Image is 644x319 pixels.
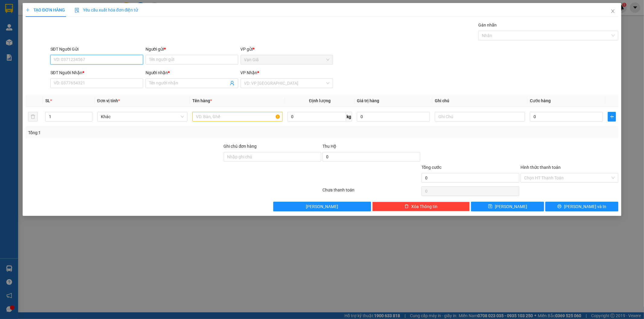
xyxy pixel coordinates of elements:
div: VP gửi [241,46,333,52]
span: user-add [230,81,235,86]
span: delete [405,204,409,209]
span: Xóa Thông tin [411,203,437,210]
img: icon [75,8,79,13]
button: deleteXóa Thông tin [372,202,470,211]
span: plus [26,8,30,12]
span: [PERSON_NAME] [306,203,338,210]
div: Chưa thanh toán [322,187,421,197]
span: TẠO ĐƠN HÀNG [26,8,65,12]
span: printer [557,204,562,209]
label: Ghi chú đơn hàng [224,144,257,149]
span: close [610,9,615,14]
span: [PERSON_NAME] [495,203,527,210]
span: Vạn Giã [244,55,330,64]
span: Thu Hộ [322,144,336,149]
div: SĐT Người Nhận [50,69,143,76]
span: Cước hàng [530,98,551,103]
input: Ghi Chú [435,112,525,122]
span: Định lượng [309,98,331,103]
button: delete [28,112,38,122]
span: Đơn vị tính [97,98,120,103]
th: Ghi chú [432,95,527,107]
span: Yêu cầu xuất hóa đơn điện tử [75,8,138,12]
span: [PERSON_NAME] và In [564,203,606,210]
input: Ghi chú đơn hàng [224,152,322,162]
span: VP Nhận [241,70,258,75]
button: plus [608,112,616,122]
label: Hình thức thanh toán [521,165,561,170]
span: save [488,204,492,209]
input: VD: Bàn, Ghế [192,112,283,122]
button: [PERSON_NAME] [273,202,371,211]
span: Giá trị hàng [357,98,379,103]
span: kg [346,112,352,122]
span: SL [45,98,50,103]
input: 0 [357,112,430,122]
div: Người nhận [146,69,238,76]
div: SĐT Người Gửi [50,46,143,52]
span: plus [608,114,616,119]
label: Gán nhãn [478,23,497,27]
div: Tổng: 1 [28,129,248,136]
span: Tổng cước [421,165,441,170]
button: Close [604,3,621,20]
span: Khác [101,112,184,121]
button: save[PERSON_NAME] [471,202,544,211]
button: printer[PERSON_NAME] và In [545,202,618,211]
div: Người gửi [146,46,238,52]
span: Tên hàng [192,98,212,103]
